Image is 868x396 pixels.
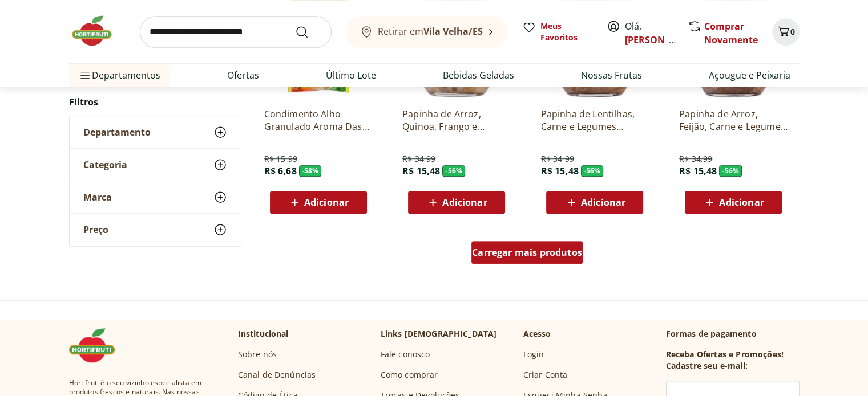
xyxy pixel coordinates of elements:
span: Adicionar [442,198,487,207]
button: Retirar emVila Velha/ES [345,16,508,48]
a: Bebidas Geladas [443,68,514,82]
a: Ofertas [227,68,259,82]
span: R$ 6,68 [264,165,297,177]
span: - 56 % [442,165,465,177]
button: Marca [70,182,241,214]
h3: Cadastre seu e-mail: [666,360,748,371]
span: - 58 % [299,165,322,177]
p: Acesso [523,328,551,340]
span: Adicionar [304,198,349,207]
button: Adicionar [685,191,782,214]
span: Departamentos [78,62,160,89]
a: Criar Conta [523,369,568,381]
button: Carrinho [772,18,800,46]
img: Hortifruti [69,14,126,48]
a: Papinha de Arroz, Quinoa, Frango e Legumes Orgânica Papapa 180g [402,108,511,133]
button: Categoria [70,149,241,181]
span: R$ 34,99 [540,153,574,165]
input: search [140,16,332,48]
button: Adicionar [270,191,367,214]
p: Institucional [238,328,289,340]
a: Papinha de Arroz, Feijão, Carne e Legumes Orgânica Papapa 180g [679,108,788,133]
a: Fale conosco [381,349,430,360]
span: Retirar em [378,26,483,36]
span: - 56 % [719,165,742,177]
b: Vila Velha/ES [423,25,483,38]
span: R$ 15,48 [402,165,440,177]
span: Categoria [83,160,127,171]
span: Meus Favoritos [540,21,593,43]
p: Formas de pagamento [666,328,800,340]
h3: Receba Ofertas e Promoções! [666,349,784,360]
span: R$ 34,99 [402,153,435,165]
a: Condimento Alho Granulado Aroma Das Ervas 80G [264,108,373,133]
span: Olá, [625,19,676,47]
a: [PERSON_NAME] [625,34,699,46]
span: R$ 34,99 [679,153,712,165]
a: Meus Favoritos [522,21,593,43]
a: Sobre nós [238,349,277,360]
button: Departamento [70,117,241,149]
span: Adicionar [581,198,625,207]
a: Canal de Denúncias [238,369,316,381]
button: Preço [70,214,241,246]
a: Açougue e Peixaria [709,68,790,82]
span: Marca [83,192,112,203]
span: Carregar mais produtos [472,248,582,257]
a: Papinha de Lentilhas, Carne e Legumes Orgânica Papapa 180g [540,108,649,133]
span: 0 [790,26,795,37]
span: - 56 % [581,165,604,177]
span: Preço [83,224,108,236]
a: Login [523,349,544,360]
a: Último Lote [326,68,376,82]
p: Links [DEMOGRAPHIC_DATA] [381,328,497,340]
a: Carregar mais produtos [471,241,583,268]
span: R$ 15,48 [679,165,717,177]
button: Adicionar [546,191,643,214]
button: Submit Search [295,25,322,39]
a: Nossas Frutas [581,68,642,82]
span: Departamento [83,127,151,138]
button: Menu [78,62,92,89]
span: Adicionar [719,198,764,207]
a: Como comprar [381,369,438,381]
span: R$ 15,48 [540,165,578,177]
a: Comprar Novamente [704,20,758,46]
button: Adicionar [408,191,505,214]
img: Hortifruti [69,328,126,362]
h2: Filtros [69,91,241,114]
span: R$ 15,99 [264,153,297,165]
